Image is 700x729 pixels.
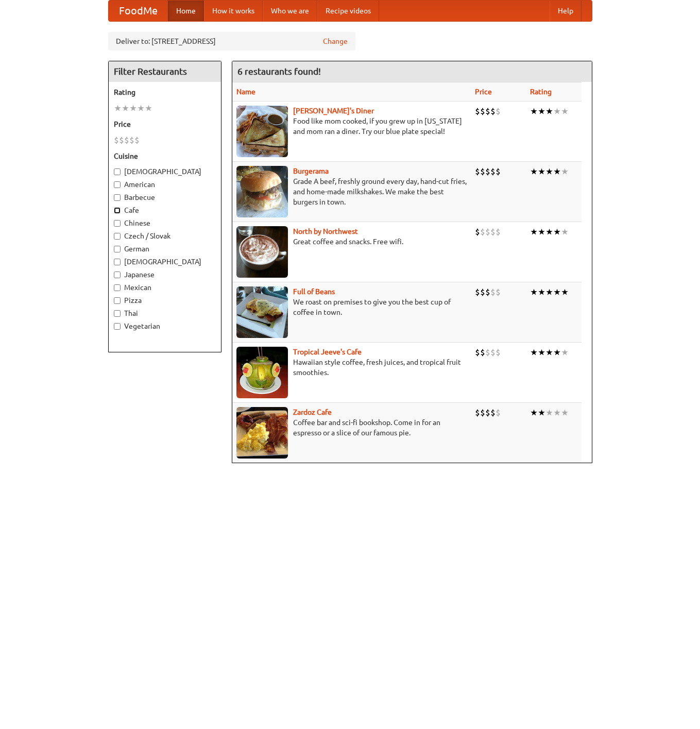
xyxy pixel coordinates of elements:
[490,347,496,358] li: $
[490,166,496,177] li: $
[114,269,216,280] label: Japanese
[545,226,553,238] li: ★
[538,226,545,238] li: ★
[475,407,480,418] li: $
[545,407,553,418] li: ★
[323,36,348,46] a: Change
[114,233,121,240] input: Czech / Slovak
[561,166,569,177] li: ★
[137,103,145,114] li: ★
[545,286,553,298] li: ★
[293,167,329,175] a: Burgerama
[538,106,545,117] li: ★
[480,407,485,418] li: $
[293,107,374,115] b: [PERSON_NAME]'s Diner
[134,134,140,146] li: $
[236,297,467,317] p: We roast on premises to give you the best cup of coffee in town.
[530,407,538,418] li: ★
[114,103,122,114] li: ★
[530,226,538,238] li: ★
[263,1,317,21] a: Who we are
[485,286,490,298] li: $
[293,348,362,356] b: Tropical Jeeve's Cafe
[114,310,121,317] input: Thai
[114,295,216,306] label: Pizza
[114,259,121,265] input: [DEMOGRAPHIC_DATA]
[114,194,121,201] input: Barbecue
[119,134,124,146] li: $
[114,284,121,291] input: Mexican
[114,321,216,331] label: Vegetarian
[553,407,561,418] li: ★
[485,347,490,358] li: $
[114,218,216,228] label: Chinese
[545,106,553,117] li: ★
[475,347,480,358] li: $
[114,87,216,97] h5: Rating
[545,347,553,358] li: ★
[530,347,538,358] li: ★
[114,231,216,241] label: Czech / Slovak
[485,106,490,117] li: $
[561,106,569,117] li: ★
[485,166,490,177] li: $
[553,226,561,238] li: ★
[496,226,501,238] li: $
[496,347,501,358] li: $
[485,407,490,418] li: $
[109,61,221,82] h4: Filter Restaurants
[561,226,569,238] li: ★
[496,407,501,418] li: $
[236,407,288,459] img: zardoz.jpg
[496,166,501,177] li: $
[490,226,496,238] li: $
[553,347,561,358] li: ★
[236,286,288,338] img: beans.jpg
[538,347,545,358] li: ★
[530,286,538,298] li: ★
[550,1,582,21] a: Help
[108,32,355,50] div: Deliver to: [STREET_ADDRESS]
[545,166,553,177] li: ★
[293,227,358,235] a: North by Northwest
[129,103,137,114] li: ★
[114,282,216,293] label: Mexican
[114,257,216,267] label: [DEMOGRAPHIC_DATA]
[293,287,335,296] b: Full of Beans
[109,1,168,21] a: FoodMe
[114,244,216,254] label: German
[114,151,216,161] h5: Cuisine
[496,106,501,117] li: $
[114,134,119,146] li: $
[236,166,288,217] img: burgerama.jpg
[114,166,216,177] label: [DEMOGRAPHIC_DATA]
[236,236,467,247] p: Great coffee and snacks. Free wifi.
[475,226,480,238] li: $
[561,347,569,358] li: ★
[480,347,485,358] li: $
[114,323,121,330] input: Vegetarian
[204,1,263,21] a: How it works
[530,88,552,96] a: Rating
[114,179,216,190] label: American
[480,286,485,298] li: $
[236,226,288,278] img: north.jpg
[538,286,545,298] li: ★
[129,134,134,146] li: $
[293,408,332,416] a: Zardoz Cafe
[168,1,204,21] a: Home
[114,272,121,278] input: Japanese
[114,168,121,175] input: [DEMOGRAPHIC_DATA]
[236,88,255,96] a: Name
[236,176,467,207] p: Grade A beef, freshly ground every day, hand-cut fries, and home-made milkshakes. We make the bes...
[236,417,467,438] p: Coffee bar and sci-fi bookshop. Come in for an espresso or a slice of our famous pie.
[236,106,288,157] img: sallys.jpg
[114,220,121,227] input: Chinese
[490,286,496,298] li: $
[490,407,496,418] li: $
[124,134,129,146] li: $
[561,286,569,298] li: ★
[561,407,569,418] li: ★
